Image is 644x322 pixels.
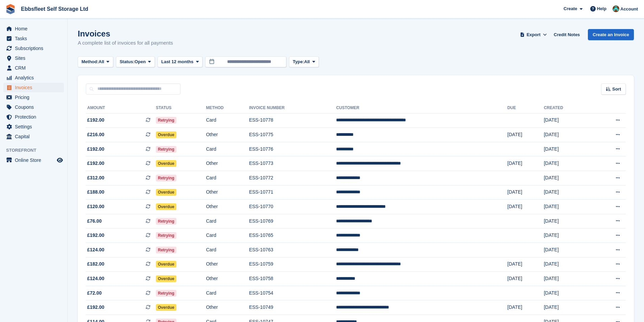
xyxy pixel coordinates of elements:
[156,232,176,239] span: Retrying
[527,31,541,38] span: Export
[156,189,176,196] span: Overdue
[15,155,55,165] span: Online Store
[156,275,176,282] span: Overdue
[18,3,91,15] a: Ebbsfleet Self Storage Ltd
[507,128,544,142] td: [DATE]
[544,286,591,300] td: [DATE]
[15,53,55,63] span: Sites
[3,93,64,102] a: menu
[5,4,16,14] img: stora-icon-8386f47178a22dfd0bd8f6a31ec36ba5ce8667c1dd55bd0f319d3a0aa187defe.svg
[249,272,336,286] td: ESS-10758
[87,203,104,210] span: £120.00
[206,156,249,171] td: Other
[3,63,64,73] a: menu
[206,113,249,128] td: Card
[3,102,64,112] a: menu
[206,214,249,228] td: Card
[336,103,507,114] th: Customer
[612,86,621,93] span: Sort
[99,58,104,65] span: All
[15,132,55,141] span: Capital
[206,185,249,200] td: Other
[87,189,104,196] span: £188.00
[544,142,591,156] td: [DATE]
[544,113,591,128] td: [DATE]
[3,53,64,63] a: menu
[15,73,55,82] span: Analytics
[120,58,135,65] span: Status:
[249,142,336,156] td: ESS-10776
[544,156,591,171] td: [DATE]
[544,214,591,228] td: [DATE]
[87,131,104,138] span: £216.00
[15,83,55,92] span: Invoices
[87,117,104,124] span: £192.00
[249,214,336,228] td: ESS-10769
[135,58,146,65] span: Open
[87,304,104,311] span: £192.00
[156,131,176,138] span: Overdue
[3,122,64,131] a: menu
[87,160,104,167] span: £192.00
[206,142,249,156] td: Card
[206,243,249,257] td: Card
[249,128,336,142] td: ESS-10775
[161,58,193,65] span: Last 12 months
[206,257,249,272] td: Other
[15,102,55,112] span: Coupons
[156,146,176,153] span: Retrying
[544,243,591,257] td: [DATE]
[613,5,619,12] img: George Spring
[544,185,591,200] td: [DATE]
[249,171,336,185] td: ESS-10772
[544,257,591,272] td: [DATE]
[156,261,176,268] span: Overdue
[507,300,544,315] td: [DATE]
[6,147,67,154] span: Storefront
[544,171,591,185] td: [DATE]
[87,275,104,282] span: £124.00
[156,218,176,225] span: Retrying
[507,103,544,114] th: Due
[206,286,249,300] td: Card
[206,200,249,214] td: Other
[249,185,336,200] td: ESS-10771
[15,93,55,102] span: Pricing
[249,200,336,214] td: ESS-10770
[87,146,104,153] span: £192.00
[249,243,336,257] td: ESS-10763
[289,56,319,68] button: Type: All
[87,174,104,181] span: £312.00
[620,6,638,13] span: Account
[293,58,304,65] span: Type:
[87,261,104,268] span: £182.00
[156,290,176,297] span: Retrying
[15,122,55,131] span: Settings
[15,63,55,73] span: CRM
[3,73,64,82] a: menu
[206,228,249,243] td: Card
[544,103,591,114] th: Created
[3,24,64,33] a: menu
[116,56,155,68] button: Status: Open
[507,257,544,272] td: [DATE]
[519,29,548,40] button: Export
[507,200,544,214] td: [DATE]
[3,155,64,165] a: menu
[249,103,336,114] th: Invoice Number
[81,58,99,65] span: Method:
[15,112,55,122] span: Protection
[544,128,591,142] td: [DATE]
[78,39,173,47] p: A complete list of invoices for all payments
[15,24,55,33] span: Home
[249,300,336,315] td: ESS-10749
[206,300,249,315] td: Other
[156,203,176,210] span: Overdue
[3,44,64,53] a: menu
[156,117,176,124] span: Retrying
[3,132,64,141] a: menu
[156,175,176,181] span: Retrying
[249,257,336,272] td: ESS-10759
[156,304,176,311] span: Overdue
[87,232,104,239] span: £192.00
